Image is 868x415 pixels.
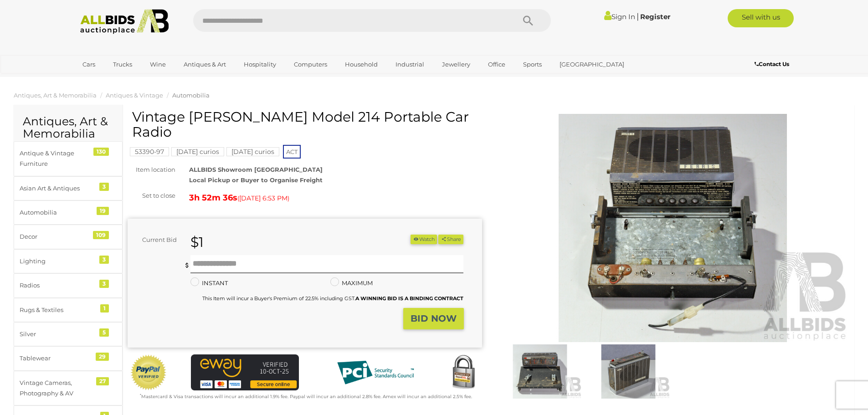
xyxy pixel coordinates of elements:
a: Automobilia [172,92,210,99]
div: 3 [99,183,109,191]
div: Automobilia [20,207,95,218]
a: Radios 3 [14,273,123,297]
div: Rugs & Textiles [20,305,95,315]
mark: [DATE] curios [171,147,224,156]
button: Search [505,9,551,32]
strong: 3h 52m 36s [189,193,237,203]
div: 3 [99,280,109,288]
strong: ALLBIDS Showroom [GEOGRAPHIC_DATA] [189,166,323,173]
span: ACT [283,145,301,159]
a: Vintage Cameras, Photography & AV 27 [14,371,123,406]
a: Wine [144,57,172,72]
a: Contact Us [755,59,791,69]
a: Antiques, Art & Memorabilia [14,92,97,99]
div: Radios [20,280,95,291]
div: 29 [96,353,109,361]
button: Watch [411,235,437,244]
a: Office [482,57,511,72]
b: A WINNING BID IS A BINDING CONTRACT [355,295,463,302]
div: 3 [99,256,109,264]
img: Vintage Ferris Model 214 Portable Car Radio [498,344,582,399]
strong: $1 [190,234,204,251]
b: Contact Us [755,61,789,67]
a: Decor 109 [14,225,123,249]
img: PCI DSS compliant [330,354,421,391]
div: Asian Art & Antiques [20,183,95,194]
div: Antique & Vintage Furniture [20,148,95,169]
a: Asian Art & Antiques 3 [14,176,123,200]
img: Secured by Rapid SSL [445,354,482,391]
a: [GEOGRAPHIC_DATA] [554,57,630,72]
a: Silver 5 [14,322,123,346]
div: Item location [121,164,182,175]
span: [DATE] 6:53 PM [239,194,288,202]
label: INSTANT [190,278,228,288]
a: Sports [517,57,548,72]
div: 5 [99,328,109,337]
img: Vintage Ferris Model 214 Portable Car Radio [586,344,670,399]
a: Hospitality [238,57,282,72]
a: Lighting 3 [14,249,123,273]
div: Current Bid [128,235,184,245]
div: 27 [96,377,109,385]
a: Automobilia 19 [14,200,123,225]
span: ( ) [237,195,289,202]
div: Tablewear [20,353,95,364]
img: Allbids.com.au [75,9,174,34]
div: Decor [20,231,95,242]
a: Antique & Vintage Furniture 130 [14,141,123,176]
a: Antiques & Vintage [106,92,163,99]
div: Lighting [20,256,95,266]
a: Trucks [107,57,138,72]
mark: 53390-97 [130,147,169,156]
a: Sign In [604,12,635,21]
a: Rugs & Textiles 1 [14,298,123,322]
div: 1 [100,304,109,313]
small: This Item will incur a Buyer's Premium of 22.5% including GST. [202,295,463,302]
div: 109 [93,231,109,239]
a: [DATE] curios [171,148,224,155]
a: 53390-97 [130,148,169,155]
div: Set to close [121,190,182,201]
a: Jewellery [436,57,476,72]
div: 130 [93,148,109,156]
li: Watch this item [411,235,437,244]
small: Mastercard & Visa transactions will incur an additional 1.9% fee. Paypal will incur an additional... [140,394,472,400]
a: Cars [77,57,101,72]
div: 19 [97,207,109,215]
a: Antiques & Art [178,57,232,72]
a: Computers [288,57,333,72]
strong: Local Pickup or Buyer to Organise Freight [189,176,323,184]
button: BID NOW [403,308,464,329]
a: [DATE] curios [226,148,279,155]
div: Silver [20,329,95,339]
mark: [DATE] curios [226,147,279,156]
label: MAXIMUM [330,278,373,288]
a: Register [640,12,670,21]
a: Household [339,57,384,72]
img: Vintage Ferris Model 214 Portable Car Radio [496,114,850,342]
strong: BID NOW [411,313,457,324]
div: Vintage Cameras, Photography & AV [20,378,95,399]
h1: Vintage [PERSON_NAME] Model 214 Portable Car Radio [132,109,480,139]
a: Industrial [390,57,430,72]
a: Sell with us [728,9,794,27]
span: | [637,11,639,21]
a: Tablewear 29 [14,346,123,370]
h2: Antiques, Art & Memorabilia [23,115,113,140]
img: Official PayPal Seal [130,354,167,391]
img: eWAY Payment Gateway [191,354,299,390]
button: Share [438,235,463,244]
